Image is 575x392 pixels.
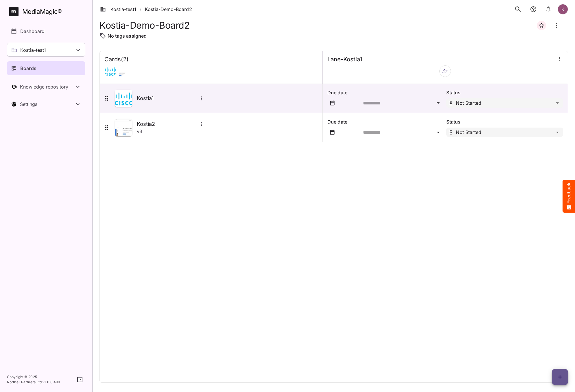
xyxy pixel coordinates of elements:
[512,3,524,15] button: search
[7,97,85,111] nav: Settings
[528,3,539,15] button: notifications
[22,7,62,16] div: MediaMagic ®
[7,80,85,94] button: Toggle Knowledge repository
[543,3,554,15] button: notifications
[99,32,106,39] img: tag-outline.svg
[7,97,85,111] button: Toggle Settings
[100,6,136,13] a: Kostia-test1
[7,61,85,75] a: Boards
[550,19,563,32] button: Board more options
[558,4,568,14] div: K
[7,374,60,380] p: Copyright © 2025
[137,121,198,128] h5: Kostia2
[99,20,190,31] h1: Kostia-Demo-Board2
[20,28,45,35] p: Dashboard
[327,118,444,125] p: Due date
[446,89,563,96] p: Status
[20,84,74,90] div: Knowledge repository
[327,89,444,96] p: Due date
[446,118,563,125] p: Status
[20,47,46,54] p: Kostia-test1
[456,130,481,135] p: Not Started
[563,180,575,213] button: Feedback
[9,7,85,16] a: MediaMagic®
[198,95,205,102] button: More options for Kostia1
[108,32,147,39] p: No tags assigned
[7,80,85,94] nav: Knowledge repository
[327,56,362,63] h4: Lane-Kostia1
[140,6,141,13] span: /
[7,380,60,385] p: Northell Partners Ltd v 1.0.0.499
[115,90,132,107] img: Asset Thumbnail
[198,120,205,128] button: More options for Kostia2
[137,95,198,102] h5: Kostia1
[104,56,128,63] h4: Cards ( 2 )
[7,24,85,38] a: Dashboard
[456,101,481,105] p: Not Started
[20,101,74,107] div: Settings
[137,128,142,135] p: v 3
[20,65,36,72] p: Boards
[115,119,132,136] img: Asset Thumbnail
